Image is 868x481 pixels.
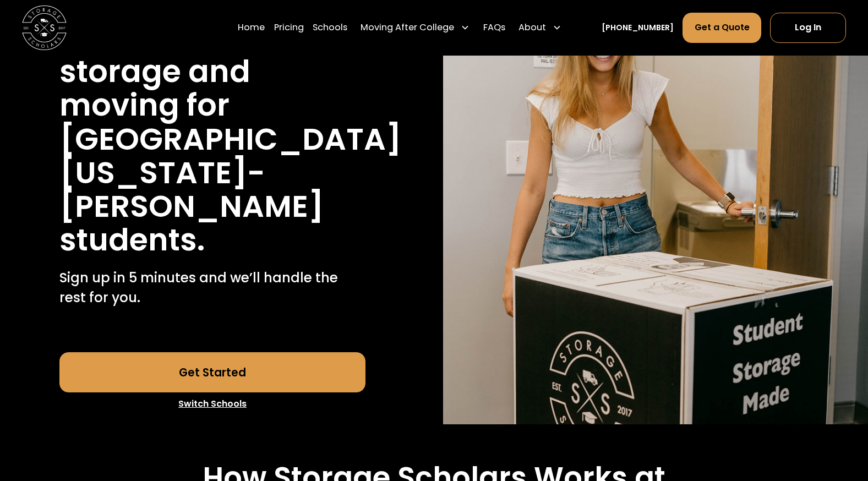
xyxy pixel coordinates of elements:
div: Moving After College [356,12,474,43]
h1: [GEOGRAPHIC_DATA][US_STATE]-[PERSON_NAME] [59,122,401,223]
a: Get a Quote [683,13,761,43]
a: Get Started [59,352,365,392]
h1: students. [59,223,205,256]
a: FAQs [483,12,505,43]
div: Moving After College [361,21,454,34]
a: Switch Schools [59,392,365,416]
a: Home [238,12,265,43]
p: Sign up in 5 minutes and we’ll handle the rest for you. [59,268,365,308]
div: About [518,21,546,34]
img: Storage Scholars main logo [22,6,67,50]
a: Pricing [274,12,304,43]
h1: Stress free student storage and moving for [59,21,365,122]
a: [PHONE_NUMBER] [602,22,674,34]
div: About [514,12,566,43]
a: Log In [770,13,846,43]
a: Schools [313,12,347,43]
